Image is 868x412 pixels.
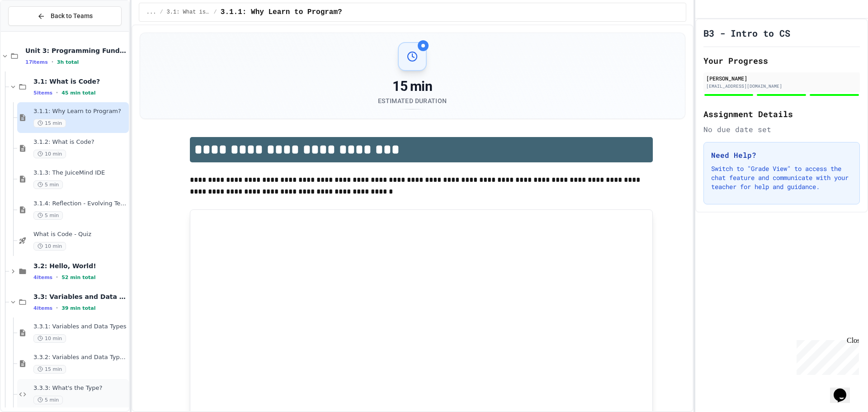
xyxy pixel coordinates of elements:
span: 5 min [33,396,63,404]
span: 3.2: Hello, World! [33,262,127,270]
span: / [214,9,217,16]
div: 15 min [378,78,447,95]
span: 4 items [33,305,52,311]
span: ... [146,9,156,16]
span: 3.3.2: Variables and Data Types - Review [33,354,127,361]
span: 3.1: What is Code? [33,77,127,85]
button: Back to Teams [8,6,122,26]
span: 3.1.4: Reflection - Evolving Technology [33,200,127,208]
span: 5 min [33,211,63,220]
h2: Your Progress [703,54,860,67]
span: 5 min [33,180,63,189]
span: / [160,9,163,16]
span: 3.1.1: Why Learn to Program? [221,7,342,18]
span: 39 min total [61,305,95,311]
p: Switch to "Grade View" to access the chat feature and communicate with your teacher for help and ... [711,164,852,191]
span: 17 items [25,59,48,65]
span: 10 min [33,334,66,343]
span: 3.3.3: What's the Type? [33,384,127,392]
div: Chat with us now!Close [4,4,62,57]
div: [PERSON_NAME] [706,74,857,82]
div: No due date set [703,124,860,135]
span: 52 min total [61,275,95,280]
span: 15 min [33,119,66,128]
span: 10 min [33,150,66,158]
span: 3.1.3: The JuiceMind IDE [33,169,127,177]
iframe: chat widget [793,336,859,375]
span: 10 min [33,242,66,251]
div: [EMAIL_ADDRESS][DOMAIN_NAME] [706,83,857,90]
span: Back to Teams [51,11,93,21]
span: What is Code - Quiz [33,231,127,238]
span: 3h total [57,59,79,65]
span: 3.1.2: What is Code? [33,138,127,146]
div: Estimated Duration [378,96,447,105]
span: Unit 3: Programming Fundamentals [25,47,127,55]
span: 45 min total [61,90,95,96]
iframe: chat widget [830,376,859,403]
h2: Assignment Details [703,108,860,120]
span: 3.1: What is Code? [167,9,210,16]
span: • [56,304,58,312]
span: 15 min [33,365,66,374]
h1: B3 - Intro to CS [703,27,790,39]
h3: Need Help? [711,150,852,161]
span: 3.1.1: Why Learn to Program? [33,108,127,115]
span: • [56,274,58,281]
span: 3.3.1: Variables and Data Types [33,323,127,331]
span: • [56,89,58,96]
span: • [52,58,53,66]
span: 5 items [33,90,52,96]
span: 3.3: Variables and Data Types [33,293,127,301]
span: 4 items [33,275,52,280]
